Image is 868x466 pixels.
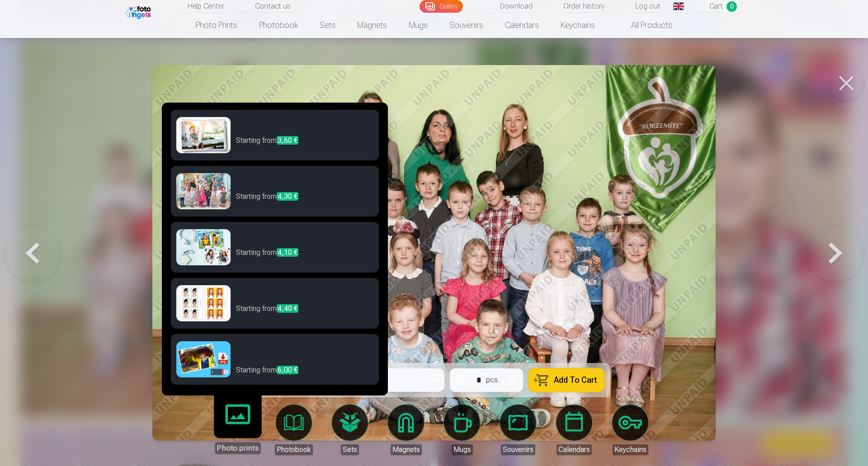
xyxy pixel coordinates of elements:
[709,1,723,12] span: Сart
[557,444,592,455] div: Calendars
[341,444,359,455] div: Sets
[275,444,313,455] div: Photobook
[269,405,319,455] a: Photobook
[325,405,375,455] a: Sets
[493,405,543,455] a: Souvenirs
[236,135,373,153] p: Starting from
[236,303,373,321] p: Starting from
[494,13,550,38] a: Calendars
[215,442,260,454] div: Photo prints
[277,136,298,145] span: 3,60 €
[126,4,153,19] img: /fa1
[236,285,373,303] h6: Personalized Document Photo Prints
[606,13,683,38] a: All products
[171,110,379,160] a: High-Quality Photo PrintsStarting from3,60 €
[277,248,298,257] span: 4,10 €
[236,365,373,377] p: Starting from
[550,13,606,38] a: Keychains
[277,366,298,374] span: 6,00 €
[726,1,737,12] span: 0
[381,405,431,455] a: Magnets
[210,398,265,454] a: Photo prints
[236,229,373,247] h6: Photo collage of two photos
[277,192,298,201] span: 4,30 €
[236,117,373,135] h6: High-Quality Photo Prints
[613,444,648,455] div: Keychains
[452,444,473,455] div: Mugs
[171,278,379,329] a: Personalized Document Photo PrintsStarting from4,40 €
[605,405,656,455] a: Keychains
[309,13,346,38] a: Sets
[171,166,379,217] a: High-Quality Group Photo PrintsStarting from4,30 €
[346,13,398,38] a: Magnets
[236,173,373,191] h6: High-Quality Group Photo Prints
[236,341,373,365] h6: High-Resolution Digital Photo in JPG Format
[501,444,535,455] div: Souvenirs
[439,13,494,38] a: Souvenirs
[248,13,309,38] a: Photobook
[398,13,439,38] a: Mugs
[185,13,248,38] a: Photo prints
[171,334,379,385] a: High-Resolution Digital Photo in JPG FormatStarting from6,00 €
[236,247,373,265] p: Starting from
[277,304,298,313] span: 4,40 €
[171,222,379,273] a: Photo collage of two photosStarting from4,10 €
[554,376,597,384] span: Add To Cart
[437,405,487,455] a: Mugs
[528,368,604,392] button: Add To Cart
[549,405,599,455] a: Calendars
[486,375,500,386] div: pcs.
[391,444,422,455] div: Magnets
[236,191,373,209] p: Starting from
